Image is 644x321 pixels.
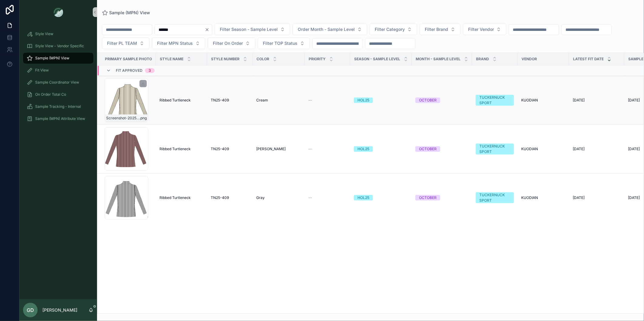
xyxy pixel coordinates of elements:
[160,57,183,61] span: Style Name
[521,98,565,103] a: KUODIAN
[308,195,347,200] a: --
[23,65,93,76] a: Fit View
[415,146,468,152] a: OCTOBER
[419,146,437,152] div: OCTOBER
[521,98,538,103] span: KUODIAN
[354,195,408,200] a: HOL25
[157,40,193,46] span: Filter MPN Status
[35,92,66,97] span: On Order Total Co
[308,98,347,103] a: --
[573,195,585,200] span: [DATE]
[476,192,514,203] a: TUCKERNUCK SPORT
[522,57,537,61] span: Vendor
[479,192,510,203] div: TUCKERNUCK SPORT
[35,116,85,121] span: Sample (MPN) Attribute View
[35,80,79,85] span: Sample Coordinator View
[152,38,205,49] button: Select Button
[354,57,400,61] span: Season - Sample Level
[159,195,203,200] a: Ribbed Turtleneck
[463,24,506,35] button: Select Button
[211,98,229,103] span: TN25-409
[23,41,93,51] a: Style View - Vendor Specific
[159,98,203,103] a: Ribbed Turtleneck
[308,147,312,151] span: --
[23,89,93,100] a: On Order Total Co
[256,195,265,200] span: Gray
[628,195,640,200] span: [DATE]
[419,195,437,200] div: OCTOBER
[573,195,621,200] a: [DATE]
[258,38,310,49] button: Select Button
[573,147,621,151] a: [DATE]
[211,195,229,200] span: TN25-409
[375,26,405,32] span: Filter Category
[415,195,468,200] a: OCTOBER
[573,57,604,61] span: Latest Fit Date
[23,28,93,39] a: Style View
[308,98,312,103] span: --
[479,95,510,106] div: TUCKERNUCK SPORT
[109,10,150,16] span: Sample (MPN) View
[23,53,93,64] a: Sample (MPN) View
[159,147,203,151] a: Ribbed Turtleneck
[35,56,69,61] span: Sample (MPN) View
[256,147,301,151] a: [PERSON_NAME]
[521,195,565,200] a: KUODIAN
[23,101,93,112] a: Sample Tracking - Internal
[573,147,585,151] span: [DATE]
[35,68,49,73] span: Fit View
[105,78,152,122] a: Screenshot-2025-06-20-at-4.37.45-PM.png
[521,195,538,200] span: KUODIAN
[205,27,212,32] button: Clear
[476,57,489,61] span: Brand
[308,147,347,151] a: --
[257,57,269,61] span: Color
[208,38,255,49] button: Select Button
[476,95,514,106] a: TUCKERNUCK SPORT
[628,147,640,151] span: [DATE]
[105,57,152,61] span: PRIMARY SAMPLE PHOTO
[213,40,243,46] span: Filter On Order
[149,68,151,73] div: 3
[357,98,369,103] div: HOL25
[416,57,461,61] span: MONTH - SAMPLE LEVEL
[211,57,240,61] span: Style Number
[102,38,149,49] button: Select Button
[573,98,585,103] span: [DATE]
[256,98,301,103] a: Cream
[215,24,290,35] button: Select Button
[309,57,326,61] span: PRIORITY
[27,306,34,314] span: GD
[107,40,137,46] span: Filter PL TEAM
[357,146,369,152] div: HOL25
[23,77,93,88] a: Sample Coordinator View
[53,7,63,17] img: App logo
[256,98,268,103] span: Cream
[211,195,249,200] a: TN25-409
[425,26,448,32] span: Filter Brand
[370,24,417,35] button: Select Button
[357,195,369,200] div: HOL25
[35,44,84,48] span: Style View - Vendor Specific
[139,116,147,121] span: .png
[521,147,538,151] span: KUODIAN
[42,307,77,313] p: [PERSON_NAME]
[256,195,301,200] a: Gray
[415,98,468,103] a: OCTOBER
[102,10,150,16] a: Sample (MPN) View
[419,98,437,103] div: OCTOBER
[468,26,494,32] span: Filter Vendor
[354,98,408,103] a: HOL25
[293,24,367,35] button: Select Button
[628,98,640,103] span: [DATE]
[263,40,297,46] span: Filter TOP Status
[116,68,143,73] span: Fit Approved
[521,147,565,151] a: KUODIAN
[256,147,286,151] span: [PERSON_NAME]
[35,31,53,36] span: Style View
[211,147,229,151] span: TN25-409
[106,116,139,121] span: Screenshot-2025-06-20-at-4.37.45-PM
[298,26,355,32] span: Order Month - Sample Level
[19,24,97,132] div: scrollable content
[211,147,249,151] a: TN25-409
